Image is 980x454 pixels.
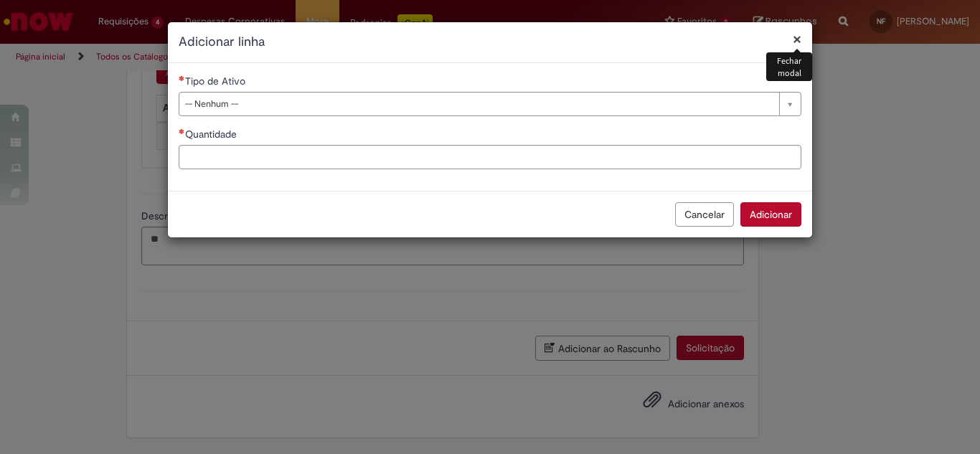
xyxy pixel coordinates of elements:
button: Fechar modal [793,32,801,47]
span: Tipo de Ativo [185,75,248,88]
button: Cancelar [675,202,734,227]
span: Necessários [179,128,185,134]
button: Adicionar [740,202,801,227]
input: Quantidade [179,145,801,169]
h2: Adicionar linha [179,33,801,52]
div: Fechar modal [766,52,812,81]
span: Necessários [179,75,185,81]
span: -- Nenhum -- [185,93,772,115]
span: Quantidade [185,128,240,141]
